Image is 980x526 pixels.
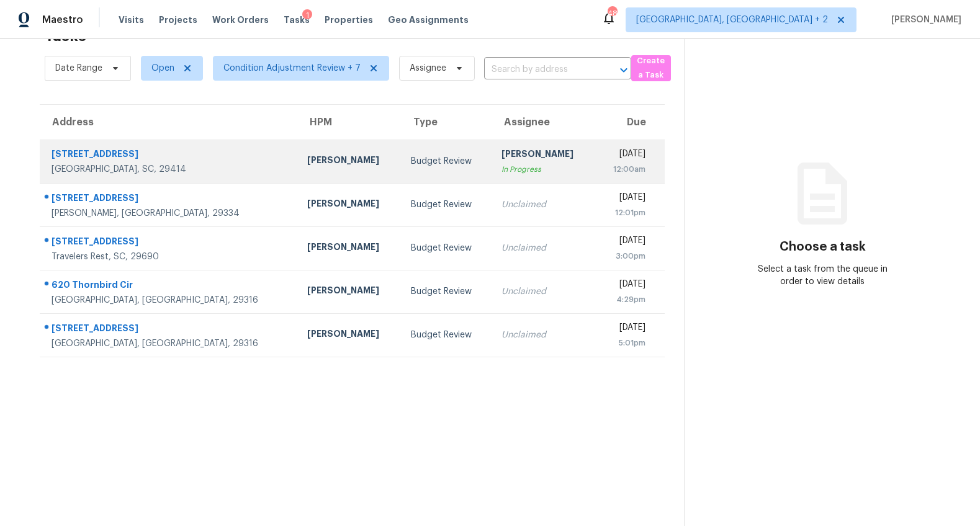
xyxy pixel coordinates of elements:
[52,337,287,350] div: [GEOGRAPHIC_DATA], [GEOGRAPHIC_DATA], 29316
[605,163,645,176] div: 12:00am
[297,105,401,140] th: HPM
[411,329,482,341] div: Budget Review
[119,14,144,26] span: Visits
[605,191,645,207] div: [DATE]
[605,337,645,349] div: 5:01pm
[302,9,312,22] div: 1
[605,250,645,262] div: 3:00pm
[631,55,671,81] button: Create a Task
[605,293,645,306] div: 4:29pm
[501,242,585,254] div: Unclaimed
[40,105,297,140] th: Address
[307,197,391,213] div: [PERSON_NAME]
[52,251,287,263] div: Travelers Rest, SC, 29690
[307,284,391,300] div: [PERSON_NAME]
[753,263,891,288] div: Select a task from the queue in order to view details
[411,242,482,254] div: Budget Review
[608,7,616,20] div: 48
[52,207,287,220] div: [PERSON_NAME], [GEOGRAPHIC_DATA], 29334
[325,14,373,26] span: Properties
[45,30,86,42] h2: Tasks
[52,148,287,163] div: [STREET_ADDRESS]
[605,207,645,219] div: 12:01pm
[886,14,961,26] span: [PERSON_NAME]
[401,105,492,140] th: Type
[52,279,287,294] div: 620 Thornbird Cir
[223,62,361,74] span: Condition Adjustment Review + 7
[410,62,446,74] span: Assignee
[212,14,269,26] span: Work Orders
[52,294,287,306] div: [GEOGRAPHIC_DATA], [GEOGRAPHIC_DATA], 29316
[595,105,665,140] th: Due
[492,105,595,140] th: Assignee
[55,62,102,74] span: Date Range
[636,14,828,26] span: [GEOGRAPHIC_DATA], [GEOGRAPHIC_DATA] + 2
[501,329,585,341] div: Unclaimed
[411,285,482,298] div: Budget Review
[501,163,585,176] div: In Progress
[52,163,287,176] div: [GEOGRAPHIC_DATA], SC, 29414
[615,61,632,79] button: Open
[52,192,287,207] div: [STREET_ADDRESS]
[52,322,287,337] div: [STREET_ADDRESS]
[284,16,310,24] span: Tasks
[307,241,391,256] div: [PERSON_NAME]
[159,14,197,26] span: Projects
[307,328,391,343] div: [PERSON_NAME]
[501,285,585,298] div: Unclaimed
[411,155,482,167] div: Budget Review
[388,14,469,26] span: Geo Assignments
[501,148,585,163] div: [PERSON_NAME]
[42,14,83,26] span: Maestro
[484,60,596,79] input: Search by address
[411,198,482,211] div: Budget Review
[501,198,585,211] div: Unclaimed
[52,235,287,251] div: [STREET_ADDRESS]
[605,234,645,250] div: [DATE]
[605,321,645,337] div: [DATE]
[307,154,391,169] div: [PERSON_NAME]
[605,148,645,163] div: [DATE]
[780,241,866,253] h3: Choose a task
[605,278,645,293] div: [DATE]
[151,62,174,74] span: Open
[637,54,665,82] span: Create a Task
